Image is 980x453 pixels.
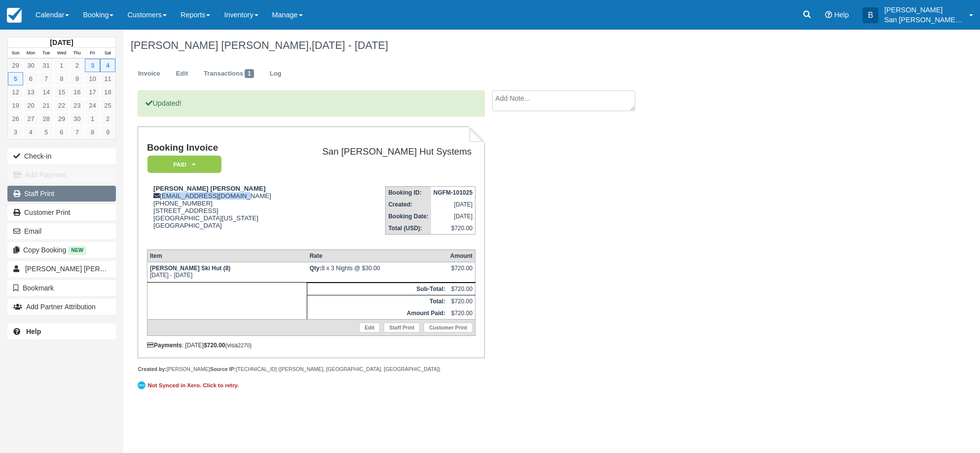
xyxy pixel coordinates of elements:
[307,295,448,308] th: Total:
[23,59,38,72] a: 30
[70,59,85,72] a: 2
[884,15,963,25] p: San [PERSON_NAME] Hut Systems
[85,85,100,99] a: 17
[23,72,38,85] a: 6
[147,262,307,283] td: [DATE] - [DATE]
[7,8,22,23] img: checkfront-main-nav-mini-logo.png
[7,205,116,220] a: Customer Print
[431,210,475,222] td: [DATE]
[884,5,963,15] p: [PERSON_NAME]
[448,307,475,320] td: $720.00
[147,185,292,242] div: [EMAIL_ADDRESS][DOMAIN_NAME] [PHONE_NUMBER] [STREET_ADDRESS] [GEOGRAPHIC_DATA][US_STATE] [GEOGRAP...
[359,323,380,332] a: Edit
[307,250,448,262] th: Rate
[38,48,54,59] th: Tue
[386,222,431,235] th: Total (USD):
[54,125,69,139] a: 6
[448,283,475,295] td: $720.00
[23,48,38,59] th: Mon
[38,125,54,139] a: 5
[196,64,261,83] a: Transactions1
[424,323,472,332] a: Customer Print
[7,261,116,277] a: [PERSON_NAME] [PERSON_NAME]
[307,307,448,320] th: Amount Paid:
[7,324,116,339] a: Help
[8,99,23,112] a: 19
[85,125,100,139] a: 8
[153,185,265,192] strong: [PERSON_NAME] [PERSON_NAME]
[150,265,230,272] strong: [PERSON_NAME] Ski Hut (8)
[54,72,69,85] a: 8
[70,85,85,99] a: 16
[245,69,254,78] span: 1
[384,323,420,332] a: Staff Print
[54,112,69,125] a: 29
[7,280,116,296] button: Bookmark
[386,186,431,199] th: Booking ID:
[204,342,225,349] strong: $720.00
[210,366,236,372] strong: Source IP:
[38,112,54,125] a: 28
[386,210,431,222] th: Booking Date:
[70,72,85,85] a: 9
[70,99,85,112] a: 23
[70,125,85,139] a: 7
[138,380,241,391] a: Not Synced in Xero. Click to retry.
[100,59,115,72] a: 4
[26,328,41,335] b: Help
[70,112,85,125] a: 30
[147,342,475,349] div: : [DATE] (visa )
[147,143,292,153] h1: Booking Invoice
[100,85,115,99] a: 18
[54,85,69,99] a: 15
[7,186,116,202] a: Staff Print
[138,366,167,372] strong: Created by:
[100,125,115,139] a: 9
[70,48,85,59] th: Thu
[147,156,221,173] em: Paid
[238,342,250,348] small: 2270
[307,283,448,295] th: Sub-Total:
[7,148,116,164] button: Check-in
[38,99,54,112] a: 21
[448,250,475,262] th: Amount
[147,342,182,349] strong: Payments
[8,112,23,125] a: 26
[54,48,69,59] th: Wed
[147,250,307,262] th: Item
[100,112,115,125] a: 2
[8,59,23,72] a: 29
[23,125,38,139] a: 4
[100,72,115,85] a: 11
[138,90,484,117] p: Updated!
[147,155,218,173] a: Paid
[23,112,38,125] a: 27
[138,366,484,373] div: [PERSON_NAME] [TECHNICAL_ID] ([PERSON_NAME], [GEOGRAPHIC_DATA], [GEOGRAPHIC_DATA])
[23,85,38,99] a: 13
[8,72,23,85] a: 5
[131,40,851,51] h1: [PERSON_NAME] [PERSON_NAME],
[450,265,472,280] div: $720.00
[50,39,73,46] strong: [DATE]
[825,11,832,18] i: Help
[448,295,475,308] td: $720.00
[85,48,100,59] th: Fri
[85,99,100,112] a: 24
[85,59,100,72] a: 3
[38,72,54,85] a: 7
[834,11,849,19] span: Help
[7,167,116,183] button: Add Payment
[262,64,289,83] a: Log
[7,242,116,258] button: Copy Booking New
[54,59,69,72] a: 1
[131,64,168,83] a: Invoice
[68,246,86,254] span: New
[85,112,100,125] a: 1
[7,223,116,239] button: Email
[38,59,54,72] a: 31
[431,199,475,210] td: [DATE]
[169,64,195,83] a: Edit
[38,85,54,99] a: 14
[312,39,388,51] span: [DATE] - [DATE]
[863,7,878,23] div: B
